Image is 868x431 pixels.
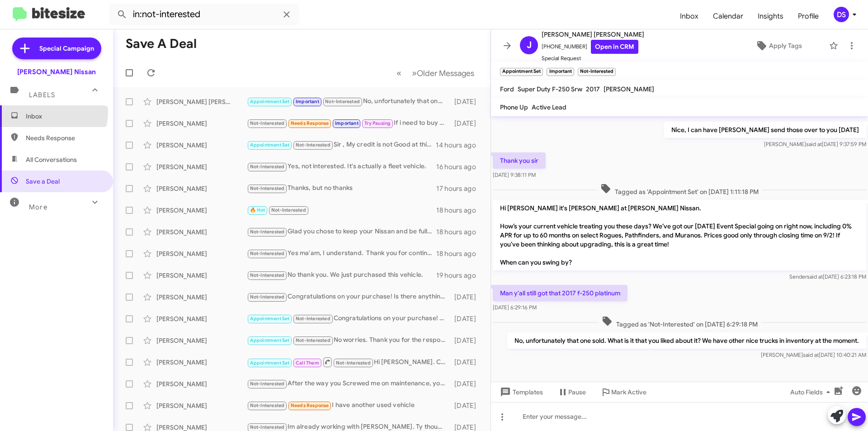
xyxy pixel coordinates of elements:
[156,141,247,150] div: [PERSON_NAME]
[706,3,750,29] a: Calendar
[250,120,285,126] span: Not-Interested
[542,29,644,40] span: [PERSON_NAME] [PERSON_NAME]
[500,68,543,76] small: Appointment Set
[578,68,616,76] small: Not-Interested
[156,379,247,388] div: [PERSON_NAME]
[518,85,582,93] span: Super Duty F-250 Srw
[664,122,866,138] p: Nice, I can have [PERSON_NAME] send those over to you [DATE]
[436,271,483,280] div: 19 hours ago
[291,120,329,126] span: Needs Response
[247,379,450,389] div: After the way you Screwed me on maintenance, you have 0 credibility. So me and my friends can't t...
[247,227,436,237] div: Glad you chose to keep your Nissan and be fully protected - I appreciate you choosing us for your...
[500,103,528,111] span: Phone Up
[250,229,285,235] span: Not-Interested
[769,38,802,54] span: Apply Tags
[550,384,593,400] button: Pause
[834,7,849,22] div: DS
[450,314,483,323] div: [DATE]
[250,164,285,170] span: Not-Interested
[527,38,532,52] span: J
[436,249,483,258] div: 18 hours ago
[156,119,247,128] div: [PERSON_NAME]
[250,272,285,278] span: Not-Interested
[250,251,285,256] span: Not-Interested
[156,97,247,106] div: [PERSON_NAME] [PERSON_NAME]
[26,112,103,121] span: Inbox
[436,227,483,237] div: 18 hours ago
[291,403,329,408] span: Needs Response
[156,227,247,237] div: [PERSON_NAME]
[450,379,483,388] div: [DATE]
[250,142,290,148] span: Appointment Set
[29,203,47,211] span: More
[250,381,285,387] span: Not-Interested
[296,316,330,322] span: Not-Interested
[12,38,101,59] a: Special Campaign
[450,97,483,106] div: [DATE]
[764,141,866,147] span: [PERSON_NAME] [DATE] 9:37:59 PM
[750,3,791,29] a: Insights
[436,184,483,193] div: 17 hours ago
[761,351,866,358] span: [PERSON_NAME] [DATE] 10:40:21 AM
[335,120,359,126] span: Important
[826,7,858,22] button: DS
[271,207,306,213] span: Not-Interested
[247,313,450,324] div: Congratulations on your purchase! Is there anything we could have done differently to earn your b...
[250,207,265,213] span: 🔥 Hot
[493,304,537,311] span: [DATE] 6:29:16 PM
[783,384,841,400] button: Auto Fields
[250,337,290,343] span: Appointment Set
[807,273,823,280] span: said at
[803,351,819,358] span: said at
[325,99,360,104] span: Not-Interested
[156,293,247,302] div: [PERSON_NAME]
[250,360,290,366] span: Appointment Set
[450,293,483,302] div: [DATE]
[593,384,654,400] button: Mark Active
[498,384,543,400] span: Templates
[247,183,436,194] div: Thanks, but no thanks
[296,360,319,366] span: Call Them
[791,3,826,29] a: Profile
[29,91,55,99] span: Labels
[542,54,644,63] span: Special Request
[406,64,480,82] button: Next
[250,424,285,430] span: Not-Interested
[598,316,761,329] span: Tagged as 'Not-Interested' on [DATE] 6:29:18 PM
[156,249,247,258] div: [PERSON_NAME]
[247,96,450,107] div: No, unfortunately that one sold. What is it that you liked about it? We have other nice trucks in...
[156,358,247,367] div: [PERSON_NAME]
[39,44,94,53] span: Special Campaign
[396,67,401,79] span: «
[597,183,762,196] span: Tagged as 'Appointment Set' on [DATE] 1:11:18 PM
[247,292,450,302] div: Congratulations on your purchase! Is there anything we could have done differently to earn your b...
[500,85,514,93] span: Ford
[250,294,285,300] span: Not-Interested
[789,273,866,280] span: Sender [DATE] 6:23:18 PM
[250,316,290,322] span: Appointment Set
[591,40,638,54] a: Open in CRM
[586,85,600,93] span: 2017
[493,200,866,270] p: Hi [PERSON_NAME] it's [PERSON_NAME] at [PERSON_NAME] Nissan. How’s your current vehicle treating ...
[412,67,417,79] span: »
[491,384,550,400] button: Templates
[336,360,371,366] span: Not-Interested
[247,118,450,128] div: If i need to buy other one
[247,270,436,280] div: No thank you. We just purchased this vehicle.
[250,185,285,191] span: Not-Interested
[392,64,480,82] nav: Page navigation example
[673,3,706,29] a: Inbox
[126,37,197,51] h1: Save a Deal
[547,68,574,76] small: Important
[450,358,483,367] div: [DATE]
[493,285,627,301] p: Man y'all still got that 2017 f-250 platinum
[806,141,822,147] span: said at
[296,142,330,148] span: Not-Interested
[250,403,285,408] span: Not-Interested
[26,155,77,164] span: All Conversations
[247,400,450,411] div: I have another used vehicle
[450,336,483,345] div: [DATE]
[493,152,546,169] p: Thank you sir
